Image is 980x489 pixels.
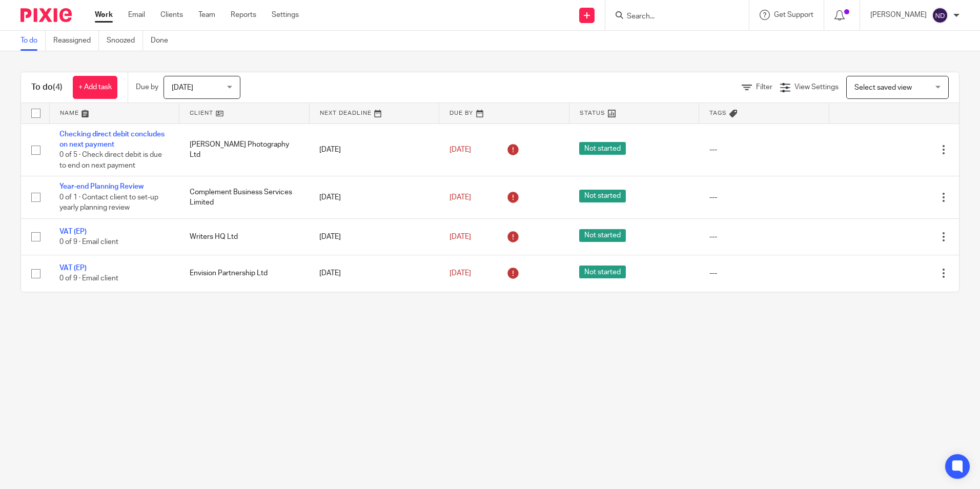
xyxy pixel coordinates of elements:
span: [DATE] [450,233,471,240]
input: Search [626,12,718,22]
span: 0 of 9 · Email client [59,238,118,246]
a: To do [21,31,46,51]
a: Reports [231,10,256,20]
a: VAT (EP) [59,228,87,235]
div: --- [709,145,819,155]
td: [DATE] [309,255,439,292]
td: [DATE] [309,218,439,255]
td: [DATE] [309,124,439,176]
a: Settings [272,10,299,20]
span: Not started [579,142,626,155]
td: Writers HQ Ltd [179,218,310,255]
p: Due by [136,82,158,92]
div: --- [709,268,819,278]
a: Checking direct debit concludes on next payment [59,131,165,148]
span: Filter [756,84,772,91]
img: Pixie [21,8,72,22]
h1: To do [31,82,63,93]
a: Year-end Planning Review [59,183,144,190]
span: View Settings [794,84,839,91]
a: Team [198,10,215,20]
span: (4) [53,83,63,91]
img: svg%3E [932,7,948,24]
a: + Add task [73,76,117,99]
a: Reassigned [53,31,99,51]
a: Work [95,10,113,20]
span: Not started [579,229,626,242]
td: [DATE] [309,176,439,218]
span: Select saved view [854,84,912,91]
p: [PERSON_NAME] [870,10,927,20]
span: 0 of 1 · Contact client to set-up yearly planning review [59,194,158,212]
div: --- [709,232,819,242]
a: VAT (EP) [59,264,87,272]
a: Clients [160,10,183,20]
td: [PERSON_NAME] Photography Ltd [179,124,310,176]
span: [DATE] [450,146,471,153]
div: --- [709,192,819,202]
span: [DATE] [172,84,193,91]
a: Email [128,10,145,20]
span: [DATE] [450,270,471,277]
td: Complement Business Services Limited [179,176,310,218]
span: Tags [709,110,727,116]
span: 0 of 5 · Check direct debit is due to end on next payment [59,151,162,169]
span: Get Support [774,11,813,18]
a: Done [151,31,176,51]
span: Not started [579,266,626,278]
span: Not started [579,190,626,202]
span: 0 of 9 · Email client [59,275,118,282]
a: Snoozed [107,31,143,51]
span: [DATE] [450,194,471,201]
td: Envision Partnership Ltd [179,255,310,292]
